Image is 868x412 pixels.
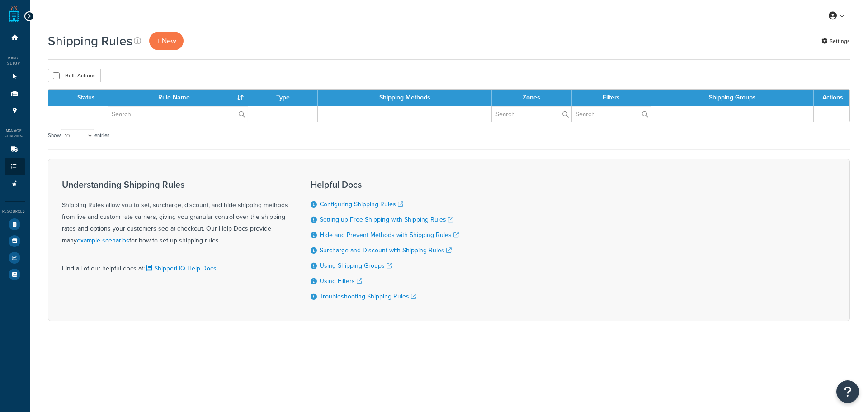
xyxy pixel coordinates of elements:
th: Shipping Methods [318,90,492,106]
a: Configuring Shipping Rules [320,199,403,209]
th: Rule Name [108,90,248,106]
input: Search [572,106,651,122]
a: Using Filters [320,276,362,286]
li: Pickup Locations [5,102,25,119]
a: Using Shipping Groups [320,261,392,270]
li: Analytics [5,250,25,266]
th: Zones [492,90,571,106]
th: Filters [572,90,651,106]
li: Help Docs [5,266,25,283]
a: Surcharge and Discount with Shipping Rules [320,246,452,255]
input: Search [492,106,571,122]
th: Type [248,90,318,106]
button: Bulk Actions [48,69,101,82]
div: Find all of our helpful docs at: [62,256,288,275]
a: Settings [821,35,850,47]
li: Advanced Features [5,175,25,192]
li: Carriers [5,141,25,158]
a: example scenarios [77,236,129,245]
th: Actions [814,90,849,106]
a: ShipperHQ Home [9,5,19,23]
a: Setting up Free Shipping with Shipping Rules [320,215,453,224]
p: + New [149,32,184,50]
label: Show entries [48,129,109,142]
h3: Understanding Shipping Rules [62,180,288,189]
a: ShipperHQ Help Docs [145,264,217,273]
a: Troubleshooting Shipping Rules [320,292,416,301]
div: Shipping Rules allow you to set, surcharge, discount, and hide shipping methods from live and cus... [62,180,288,246]
th: Status [65,90,108,106]
button: Open Resource Center [836,380,859,403]
a: Hide and Prevent Methods with Shipping Rules [320,230,459,240]
li: Test Your Rates [5,216,25,232]
select: Showentries [61,129,94,142]
li: Websites [5,68,25,85]
li: Shipping Rules [5,158,25,175]
li: Origins [5,85,25,102]
h1: Shipping Rules [48,32,132,50]
h3: Helpful Docs [311,180,459,189]
li: Marketplace [5,233,25,249]
li: Dashboard [5,29,25,46]
th: Shipping Groups [651,90,814,106]
input: Search [108,106,248,122]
